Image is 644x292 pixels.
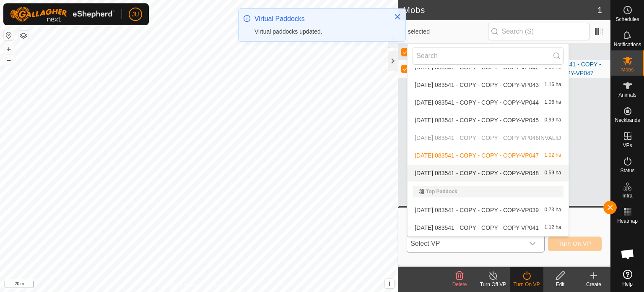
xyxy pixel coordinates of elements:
button: Close [392,11,403,23]
a: Contact Us [207,281,232,289]
h2: Mobs [403,5,597,15]
span: Infra [622,193,632,198]
span: [DATE] 083541 - COPY - COPY - COPY-VP041 [415,225,539,231]
span: 1 [597,4,602,16]
li: 2025-08-12 083541 - COPY - COPY - COPY-VP039 [408,202,568,218]
span: [DATE] 083541 - COPY - COPY - COPY-VP043 [415,82,539,88]
span: Animals [618,92,636,97]
span: 0.73 ha [544,207,561,213]
button: Reset Map [4,30,14,40]
li: 2025-08-12 083541 - COPY - COPY - COPY-VP041 [408,219,568,236]
div: Virtual paddocks updated. [254,27,385,36]
span: Delete [452,281,467,287]
span: 1 selected [403,27,488,36]
div: Turn On VP [510,281,543,288]
span: Mobs [621,67,634,72]
span: Neckbands [615,118,640,123]
span: Help [622,281,633,287]
span: VPs [623,143,632,148]
div: Virtual Paddocks [254,14,385,24]
button: i [385,279,394,288]
span: 0.59 ha [544,170,561,176]
span: [DATE] 083541 - COPY - COPY - COPY-VP039 [415,207,539,213]
span: Select VP [407,235,524,252]
a: [DATE] 083541 - COPY - COPY - COPY-VP047 [536,61,601,76]
span: Notifications [614,42,641,47]
span: 0.99 ha [544,117,561,123]
div: Open chat [615,242,640,267]
div: Turn Off VP [476,281,510,288]
span: 1.16 ha [544,82,561,88]
input: Search [413,47,563,65]
input: Search (S) [488,23,589,40]
span: 1.12 ha [544,225,561,231]
li: 2025-08-12 083541 - COPY - COPY - COPY-VP043 [408,76,568,93]
span: [DATE] 083541 - COPY - COPY - COPY-VP048 [415,170,539,176]
span: 1.06 ha [544,100,561,105]
div: dropdown trigger [524,235,541,252]
div: Edit [543,281,577,288]
span: Turn On VP [558,240,591,247]
li: 2025-08-12 083541 - COPY - COPY - COPY-VP044 [408,94,568,111]
li: 2025-08-12 083541 - COPY - COPY - COPY-VP048 [408,165,568,182]
span: Status [620,168,634,173]
li: 2025-08-12 083541 - COPY - COPY - COPY-VP045 [408,112,568,129]
span: Schedules [615,17,639,22]
span: Heatmap [617,218,638,224]
button: Turn On VP [548,237,602,251]
th: VP [533,44,610,60]
li: 2025-08-12 083541 - COPY - COPY - COPY-VP047 [408,147,568,164]
span: JU [132,10,139,19]
span: [DATE] 083541 - COPY - COPY - COPY-VP045 [415,117,539,123]
div: Top Paddock [419,189,556,194]
img: Gallagher Logo [10,7,115,22]
button: + [4,44,14,54]
span: [DATE] 083541 - COPY - COPY - COPY-VP047 [415,153,539,158]
span: 1.02 ha [544,153,561,158]
a: Help [611,266,644,290]
div: Create [577,281,610,288]
button: – [4,55,14,65]
span: i [389,280,390,287]
span: [DATE] 083541 - COPY - COPY - COPY-VP044 [415,100,539,105]
button: Map Layers [18,31,29,41]
a: Privacy Policy [166,281,197,289]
